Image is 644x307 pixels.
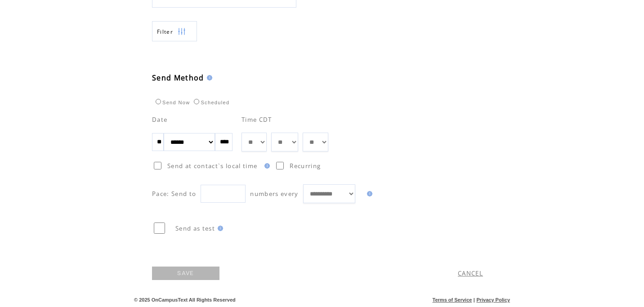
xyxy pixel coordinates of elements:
span: | [474,297,475,303]
img: help.gif [215,226,223,231]
span: Send as test [175,224,215,232]
span: Date [152,116,167,124]
span: Time CDT [241,116,272,124]
img: filters.png [178,22,186,42]
label: Scheduled [192,100,229,105]
span: © 2025 OnCampusText All Rights Reserved [134,297,236,303]
img: help.gif [364,191,372,196]
a: CANCEL [458,269,483,277]
span: Send at contact`s local time [167,162,257,170]
span: Show filters [157,28,173,36]
span: numbers every [250,190,298,198]
input: Scheduled [194,99,199,104]
img: help.gif [262,163,270,169]
span: Pace: Send to [152,190,196,198]
label: Send Now [153,100,190,105]
a: Filter [152,21,197,41]
img: help.gif [204,75,212,80]
a: Terms of Service [433,297,472,303]
a: Privacy Policy [476,297,510,303]
span: Recurring [290,162,321,170]
span: Send Method [152,73,204,83]
input: Send Now [156,99,161,104]
a: SAVE [152,267,219,280]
